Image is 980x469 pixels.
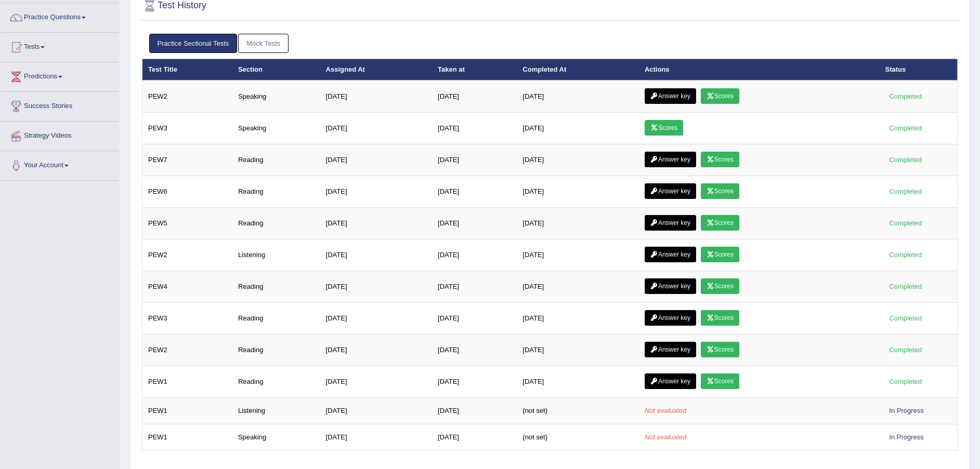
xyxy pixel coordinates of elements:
[701,310,739,326] a: Scores
[432,176,517,208] td: [DATE]
[142,239,232,271] td: PEW2
[238,34,289,53] a: Mock Tests
[142,144,232,176] td: PEW7
[885,376,926,387] div: Completed
[885,432,928,443] div: In Progress
[432,271,517,303] td: [DATE]
[320,271,432,303] td: [DATE]
[232,271,320,303] td: Reading
[885,405,928,416] div: In Progress
[885,344,926,355] div: Completed
[320,334,432,366] td: [DATE]
[232,424,320,451] td: Speaking
[1,3,119,29] a: Practice Questions
[517,271,639,303] td: [DATE]
[645,152,696,167] a: Answer key
[701,342,739,357] a: Scores
[517,81,639,113] td: [DATE]
[701,373,739,389] a: Scores
[320,81,432,113] td: [DATE]
[645,310,696,326] a: Answer key
[232,81,320,113] td: Speaking
[885,91,926,102] div: Completed
[1,92,119,118] a: Success Stories
[320,208,432,239] td: [DATE]
[432,366,517,398] td: [DATE]
[149,34,238,53] a: Practice Sectional Tests
[645,342,696,357] a: Answer key
[142,366,232,398] td: PEW1
[517,113,639,144] td: [DATE]
[320,113,432,144] td: [DATE]
[645,278,696,294] a: Answer key
[517,303,639,334] td: [DATE]
[320,398,432,424] td: [DATE]
[885,123,926,133] div: Completed
[232,113,320,144] td: Speaking
[320,239,432,271] td: [DATE]
[645,433,686,441] em: Not evaluated
[645,215,696,231] a: Answer key
[320,176,432,208] td: [DATE]
[701,88,739,104] a: Scores
[142,334,232,366] td: PEW2
[232,398,320,424] td: Listening
[142,176,232,208] td: PEW6
[522,407,547,414] span: (not set)
[645,183,696,199] a: Answer key
[320,366,432,398] td: [DATE]
[1,62,119,88] a: Predictions
[142,81,232,113] td: PEW2
[432,398,517,424] td: [DATE]
[645,247,696,262] a: Answer key
[522,433,547,441] span: (not set)
[639,59,880,81] th: Actions
[885,313,926,324] div: Completed
[232,366,320,398] td: Reading
[432,303,517,334] td: [DATE]
[232,239,320,271] td: Listening
[701,183,739,199] a: Scores
[432,144,517,176] td: [DATE]
[232,303,320,334] td: Reading
[320,424,432,451] td: [DATE]
[1,33,119,59] a: Tests
[645,120,683,136] a: Scores
[645,373,696,389] a: Answer key
[645,88,696,104] a: Answer key
[432,113,517,144] td: [DATE]
[142,303,232,334] td: PEW3
[517,176,639,208] td: [DATE]
[432,334,517,366] td: [DATE]
[885,249,926,260] div: Completed
[1,151,119,177] a: Your Account
[885,218,926,229] div: Completed
[232,334,320,366] td: Reading
[142,424,232,451] td: PEW1
[701,278,739,294] a: Scores
[432,239,517,271] td: [DATE]
[142,113,232,144] td: PEW3
[885,281,926,292] div: Completed
[517,144,639,176] td: [DATE]
[432,59,517,81] th: Taken at
[517,208,639,239] td: [DATE]
[232,208,320,239] td: Reading
[142,208,232,239] td: PEW5
[880,59,958,81] th: Status
[142,398,232,424] td: PEW1
[320,59,432,81] th: Assigned At
[517,334,639,366] td: [DATE]
[517,59,639,81] th: Completed At
[232,176,320,208] td: Reading
[1,122,119,148] a: Strategy Videos
[142,271,232,303] td: PEW4
[645,407,686,414] em: Not evaluated
[885,186,926,197] div: Completed
[432,208,517,239] td: [DATE]
[701,247,739,262] a: Scores
[885,154,926,165] div: Completed
[701,215,739,231] a: Scores
[701,152,739,167] a: Scores
[432,424,517,451] td: [DATE]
